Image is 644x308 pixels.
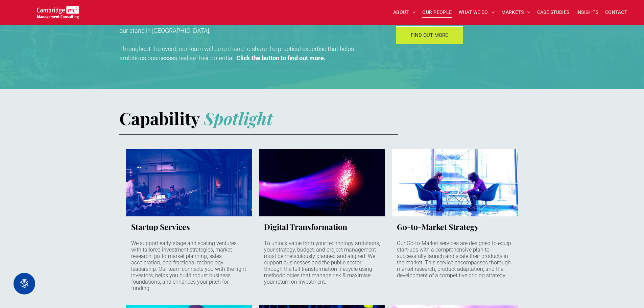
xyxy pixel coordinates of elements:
span: OUR PEOPLE [422,7,452,18]
h3: Startup Services [131,221,190,232]
a: Fibre optic cable fibres lit up in neon colours on a black background [259,149,385,216]
a: MARKETS [498,7,533,18]
a: CASE STUDIES [534,7,573,18]
a: OUR PEOPLE [419,7,455,18]
h3: Go-to-Market Strategy [397,221,479,232]
a: CONTACT [602,7,630,18]
a: Your Business Transformed | Cambridge Management Consulting [37,7,79,14]
span: FIND OUT MORE [411,32,448,38]
a: WHAT WE DO [455,7,498,18]
p: Our Go-to-Market services are designed to equip start-ups with a comprehensive plan to successful... [397,240,513,279]
span: Throughout the event, our team will be on hand to share the practical expertise that helps ambiti... [119,45,354,62]
p: To unlock value from your technology ambitions, your strategy, budget, and project management mus... [264,240,380,285]
p: We support early-stage and scaling ventures with tailored investment strategies, market research,... [131,240,247,291]
a: Two women sitting opposite each other in comfy office chairs working on laptops. Huge window fill... [392,149,518,216]
a: Late night office behind glass with people working on laptops [126,149,252,216]
strong: Capability [119,107,200,129]
a: FIND OUT MORE [396,26,463,44]
h3: Digital Transformation [264,221,347,232]
img: Go to Homepage [37,6,79,19]
strong: Spotlight [204,107,273,129]
strong: Click the button to find out more. [236,54,326,62]
a: ABOUT [390,7,419,18]
a: INSIGHTS [573,7,602,18]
